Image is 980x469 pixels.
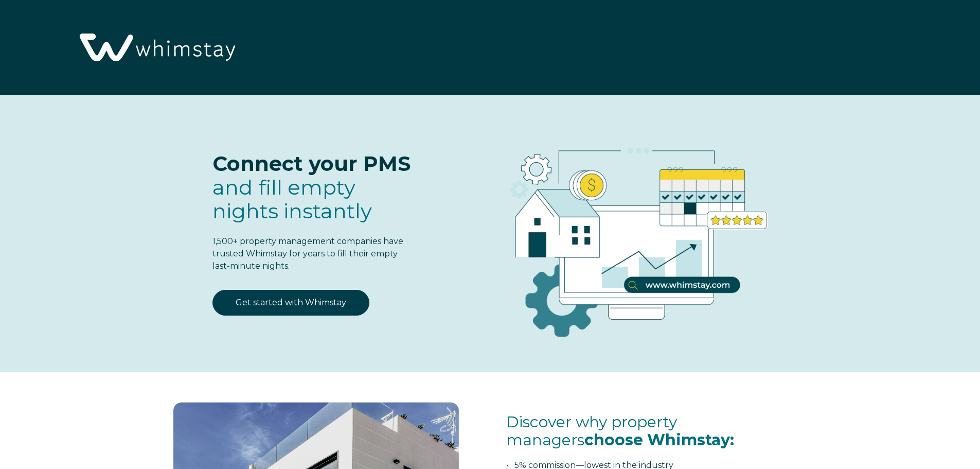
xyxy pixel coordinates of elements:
span: 1,500+ property management companies have trusted Whimstay for years to fill their empty last-min... [212,236,403,271]
img: Whimstay Logo-02 1 [72,5,240,92]
span: Connect your PMS [212,151,411,176]
a: Get started with Whimstay [212,290,369,316]
img: RBO Ilustrations-03 [452,116,814,354]
span: fill empty nights instantly [212,175,372,223]
span: Discover why property managers [506,412,734,449]
span: and [212,175,372,223]
span: choose Whimstay: [584,430,734,449]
